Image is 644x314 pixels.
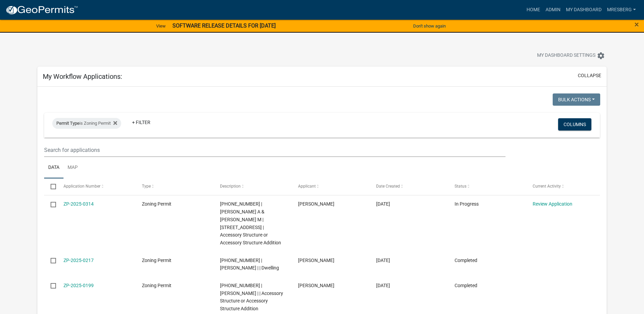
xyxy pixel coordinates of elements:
[604,3,639,16] a: mresberg
[563,3,604,16] a: My Dashboard
[553,93,600,106] button: Bulk Actions
[597,52,605,60] i: settings
[63,157,82,179] a: Map
[63,201,94,207] a: ZP-2025-0314
[220,258,279,271] span: 75-010-1290 | TOMCZAK, DARYL J | | Dwelling
[220,283,283,311] span: 81-060-4060 | ANDERSON, MARK R | | Accessory Structure or Accessory Structure Addition
[370,178,448,195] datatable-header-cell: Date Created
[44,157,63,179] a: Data
[56,121,79,126] span: Permit Type
[533,201,572,207] a: Review Application
[455,184,466,189] span: Status
[44,178,57,195] datatable-header-cell: Select
[455,201,479,207] span: In Progress
[455,283,477,288] span: Completed
[533,184,561,189] span: Current Activity
[220,184,241,189] span: Description
[298,258,334,263] span: Mandie Resberg
[524,3,543,16] a: Home
[376,201,390,207] span: 10/03/2025
[526,178,604,195] datatable-header-cell: Current Activity
[634,20,639,29] button: Close
[52,118,121,129] div: is Zoning Permit
[376,184,400,189] span: Date Created
[142,184,151,189] span: Type
[376,283,390,288] span: 07/08/2025
[142,258,171,263] span: Zoning Permit
[455,258,477,263] span: Completed
[44,143,505,157] input: Search for applications
[543,3,563,16] a: Admin
[634,20,639,29] span: ×
[578,72,601,79] button: collapse
[448,178,526,195] datatable-header-cell: Status
[63,258,94,263] a: ZP-2025-0217
[63,184,100,189] span: Application Number
[298,184,316,189] span: Applicant
[410,20,448,32] button: Don't show again
[135,178,213,195] datatable-header-cell: Type
[43,72,122,81] h5: My Workflow Applications:
[63,283,94,288] a: ZP-2025-0199
[298,283,334,288] span: Mandie Resberg
[153,20,168,32] a: View
[532,49,610,62] button: My Dashboard Settingssettings
[214,178,292,195] datatable-header-cell: Description
[172,22,276,29] strong: SOFTWARE RELEASE DETAILS FOR [DATE]
[142,201,171,207] span: Zoning Permit
[127,116,156,128] a: + Filter
[376,258,390,263] span: 07/21/2025
[558,118,591,130] button: Columns
[142,283,171,288] span: Zoning Permit
[57,178,135,195] datatable-header-cell: Application Number
[220,201,281,245] span: 69-020-1127 | RESBERG, CHRISTOPHER A & MANDIE M | 440 COUNTY ROAD 18 | Accessory Structure or Acc...
[537,52,595,60] span: My Dashboard Settings
[298,201,334,207] span: Mandie Resberg
[292,178,370,195] datatable-header-cell: Applicant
